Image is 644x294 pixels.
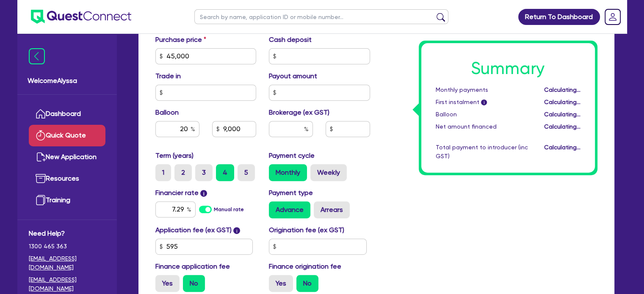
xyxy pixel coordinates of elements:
label: Finance origination fee [269,261,341,272]
div: Balloon [429,110,534,119]
label: Application fee (ex GST) [155,225,232,235]
input: Search by name, application ID or mobile number... [194,9,448,24]
label: 5 [238,164,255,181]
span: Calculating... [544,111,580,118]
span: 1300 465 363 [29,242,105,251]
div: Total payment to introducer (inc GST) [429,143,534,161]
span: Calculating... [544,86,580,93]
label: Arrears [314,201,350,218]
label: Yes [155,275,180,292]
a: New Application [29,146,105,168]
h1: Summary [436,58,580,79]
img: icon-menu-close [29,48,45,64]
img: quest-connect-logo-blue [31,10,131,24]
a: [EMAIL_ADDRESS][DOMAIN_NAME] [29,275,105,293]
div: Monthly payments [429,85,534,94]
label: No [296,275,318,292]
span: Need Help? [29,228,105,239]
label: 1 [155,164,171,181]
div: Net amount financed [429,122,534,131]
label: Trade in [155,71,181,81]
label: Term (years) [155,151,193,161]
span: Welcome Alyssa [28,76,107,86]
span: Calculating... [544,123,580,130]
label: Balloon [155,107,179,118]
span: Calculating... [544,144,580,151]
label: 4 [216,164,234,181]
label: Weekly [310,164,347,181]
label: 2 [174,164,192,181]
label: Origination fee (ex GST) [269,225,344,235]
img: new-application [36,152,46,162]
a: Training [29,190,105,211]
a: Dropdown toggle [602,6,624,28]
a: Return To Dashboard [518,9,600,25]
label: Monthly [269,164,307,181]
a: Quick Quote [29,125,105,146]
label: No [183,275,205,292]
img: training [36,195,46,205]
label: Payment type [269,188,313,198]
label: Yes [269,275,293,292]
img: resources [36,173,46,184]
span: Calculating... [544,99,580,105]
label: Payout amount [269,71,317,81]
label: Finance application fee [155,261,230,272]
img: quick-quote [36,130,46,140]
span: i [481,100,487,106]
label: 3 [195,164,213,181]
span: i [233,227,240,234]
a: [EMAIL_ADDRESS][DOMAIN_NAME] [29,254,105,272]
label: Purchase price [155,35,206,45]
div: First instalment [429,98,534,107]
span: i [200,190,207,197]
label: Advance [269,201,310,218]
label: Financier rate [155,188,207,198]
label: Brokerage (ex GST) [269,107,329,118]
a: Dashboard [29,103,105,125]
label: Payment cycle [269,151,315,161]
a: Resources [29,168,105,190]
label: Cash deposit [269,35,312,45]
label: Manual rate [214,206,244,213]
